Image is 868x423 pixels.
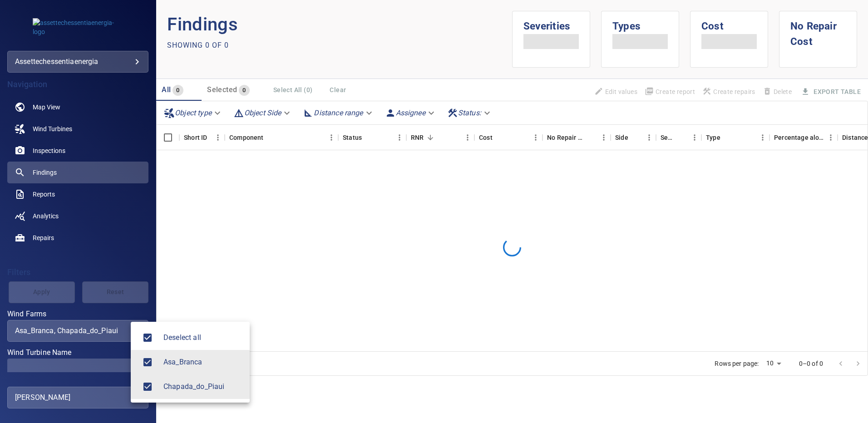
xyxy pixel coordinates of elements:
[138,353,157,372] span: Asa_Branca
[163,332,242,343] span: Deselect all
[163,381,242,392] div: Wind Farms Chapada_do_Piaui
[163,357,242,368] div: Wind Farms Asa_Branca
[138,377,157,396] span: Chapada_do_Piaui
[131,322,250,403] ul: Asa_Branca, Chapada_do_Piaui
[163,357,242,368] span: Asa_Branca
[163,381,242,392] span: Chapada_do_Piaui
